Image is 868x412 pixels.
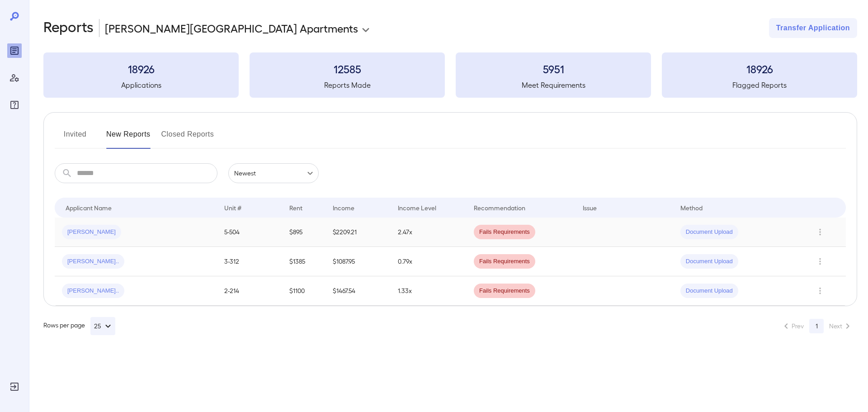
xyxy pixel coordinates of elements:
[813,225,827,239] button: Row Actions
[391,276,467,306] td: 1.33x
[62,228,121,237] span: [PERSON_NAME]
[250,62,445,76] h3: 12585
[680,202,703,213] div: Method
[662,62,857,76] h3: 18926
[398,202,436,213] div: Income Level
[228,163,319,183] div: Newest
[43,18,94,38] h2: Reports
[161,127,214,149] button: Closed Reports
[7,43,22,58] div: Reports
[217,276,282,306] td: 2-214
[282,247,325,276] td: $1385
[474,202,525,213] div: Recommendation
[217,247,282,276] td: 3-312
[62,257,124,266] span: [PERSON_NAME]..
[474,257,535,266] span: Fails Requirements
[106,127,151,149] button: New Reports
[66,202,112,213] div: Applicant Name
[90,317,115,335] button: 25
[43,52,857,98] summary: 18926Applications12585Reports Made5951Meet Requirements18926Flagged Reports
[583,202,597,213] div: Issue
[289,202,304,213] div: Rent
[813,254,827,269] button: Row Actions
[777,319,857,333] nav: pagination navigation
[474,287,535,295] span: Fails Requirements
[62,287,124,295] span: [PERSON_NAME]..
[662,80,857,90] h5: Flagged Reports
[456,62,651,76] h3: 5951
[325,276,391,306] td: $1467.54
[680,257,738,266] span: Document Upload
[809,319,824,333] button: page 1
[456,80,651,90] h5: Meet Requirements
[105,21,358,35] p: [PERSON_NAME][GEOGRAPHIC_DATA] Apartments
[391,247,467,276] td: 0.79x
[282,276,325,306] td: $1100
[325,218,391,247] td: $2209.21
[680,287,738,295] span: Document Upload
[333,202,354,213] div: Income
[43,317,115,335] div: Rows per page
[680,228,738,237] span: Document Upload
[250,80,445,90] h5: Reports Made
[325,247,391,276] td: $1087.95
[217,218,282,247] td: 5-504
[7,71,22,85] div: Manage Users
[474,228,535,237] span: Fails Requirements
[7,379,22,394] div: Log Out
[43,80,239,90] h5: Applications
[43,62,239,76] h3: 18926
[55,127,95,149] button: Invited
[7,98,22,112] div: FAQ
[224,202,241,213] div: Unit #
[813,284,827,298] button: Row Actions
[282,218,325,247] td: $895
[391,218,467,247] td: 2.47x
[769,18,857,38] button: Transfer Application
